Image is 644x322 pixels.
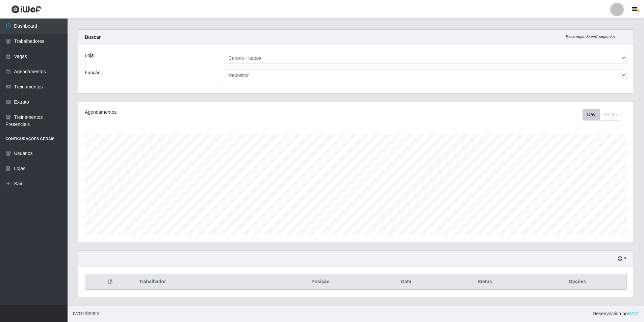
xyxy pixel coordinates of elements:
[583,109,621,120] div: First group
[528,274,627,290] th: Opções
[441,274,528,290] th: Status
[599,109,621,120] button: Month
[371,274,441,290] th: Data
[85,52,94,59] label: Loja
[73,310,101,317] span: © 2025 .
[85,34,101,40] strong: Buscar
[11,5,41,14] img: CoreUI Logo
[593,310,639,317] span: Desenvolvido por
[583,109,600,120] button: Day
[270,274,371,290] th: Posição
[85,69,101,76] label: Função
[135,274,270,290] th: Trabalhador
[629,311,639,316] a: iWof
[566,34,619,38] i: Recarregando em 7 segundos...
[85,109,305,116] div: Agendamentos
[583,109,627,120] div: Toolbar with button groups
[73,311,85,316] span: IWOF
